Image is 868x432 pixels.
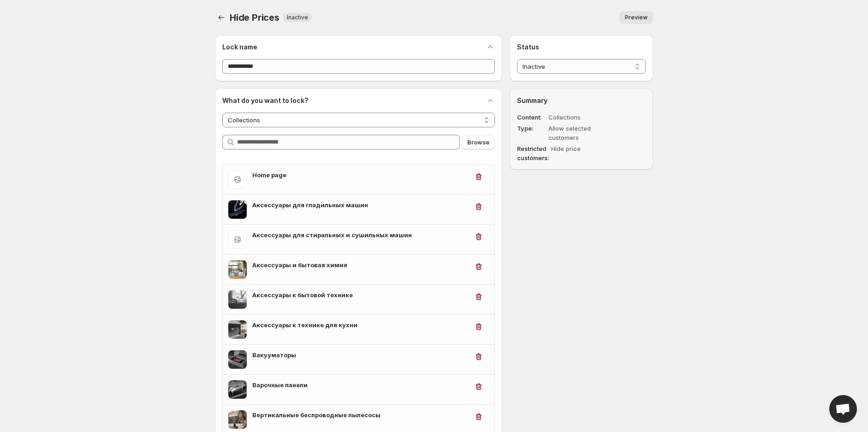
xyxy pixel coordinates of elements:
[252,230,469,240] h3: Аксессуары для стиральных и сушильных машин
[222,96,309,105] h2: What do you want to lock?
[230,12,279,23] span: Hide Prices
[467,138,489,147] span: Browse
[517,113,547,122] dt: Content :
[517,42,646,52] h2: Status
[252,260,469,270] h3: Аксессуары и бытовая химия
[252,350,469,360] h3: Вакууматоры
[517,144,549,162] dt: Restricted customers:
[252,380,469,390] h3: Варочные панели
[287,14,308,21] span: Inactive
[548,113,619,122] dd: Collections
[462,135,495,150] button: Browse
[252,170,469,180] h3: Home page
[548,124,619,142] dd: Allow selected customers
[252,320,469,330] h3: Аксессуары к технике для кухни
[222,42,257,52] h2: Lock name
[619,11,653,24] button: Preview
[252,200,469,210] h3: Аксессуары для гладильных машин
[252,290,469,300] h3: Аксессуары к бытовой технике
[517,96,646,105] h2: Summary
[551,144,622,162] dd: Hide price
[252,410,469,420] h3: Вертикальные беспроводные пылесосы
[625,14,648,21] span: Preview
[215,11,228,24] button: Back
[829,395,857,423] div: Open chat
[517,124,547,142] dt: Type :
